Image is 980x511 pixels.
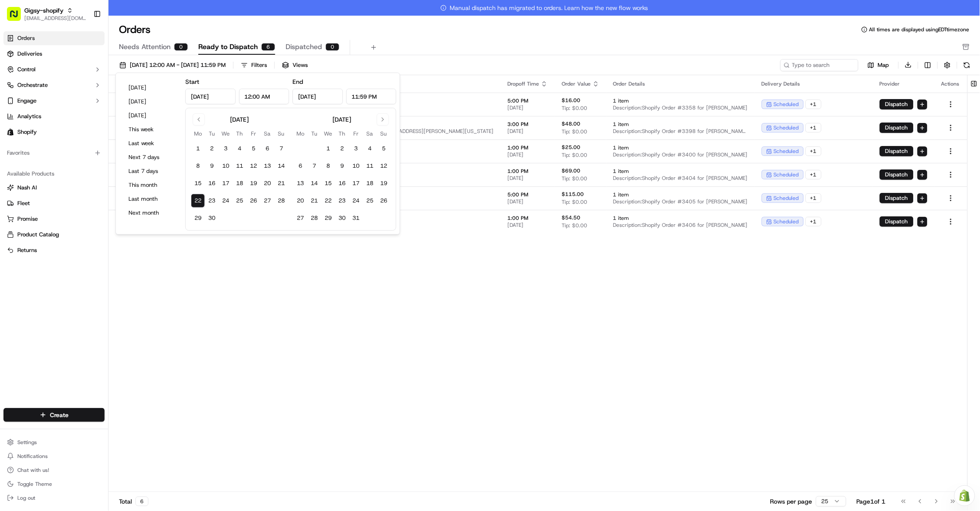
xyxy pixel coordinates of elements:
span: Control [17,66,36,73]
button: 3 [349,142,363,156]
button: 13 [293,176,307,190]
button: 1 [191,142,205,156]
span: Tip: $0.00 [562,152,587,159]
button: 23 [205,194,219,208]
button: This week [125,123,177,136]
button: 8 [321,159,335,173]
button: 2 [205,142,219,156]
span: Deliveries [17,50,42,58]
span: [DATE] [507,151,548,158]
img: 1736555255976-a54dd68f-1ca7-489b-9aae-adbdc363a1c4 [9,83,24,98]
span: 1 item [613,191,748,198]
span: [EMAIL_ADDRESS][DOMAIN_NAME] [24,15,86,22]
a: Product Catalog [7,231,101,239]
span: 5:00 PM [507,97,548,104]
th: Thursday [335,129,349,138]
h1: Orders [119,23,151,36]
span: [DATE] [507,128,548,135]
button: Refresh [961,59,973,71]
button: 20 [293,194,307,208]
span: Toggle Theme [17,481,52,488]
button: 5 [247,142,260,156]
th: Wednesday [219,129,233,138]
button: 18 [233,176,247,190]
span: Tip: $0.00 [562,105,587,112]
button: Dispatch [880,193,914,203]
a: 💻API Documentation [70,167,143,182]
span: Pylon [86,192,105,198]
button: 31 [349,211,363,225]
span: 1:00 PM [507,168,548,175]
input: Type to search [780,59,858,71]
span: Tip: $0.00 [562,199,587,206]
div: + 1 [806,146,822,156]
button: 29 [321,211,335,225]
button: Dispatch [880,216,914,227]
span: scheduled [774,171,799,178]
span: scheduled [774,218,799,225]
span: [PERSON_NAME] [27,134,70,141]
div: + 1 [806,170,822,179]
button: Gigsy-shopify[EMAIL_ADDRESS][DOMAIN_NAME] [3,3,90,24]
th: Monday [293,129,307,138]
div: 0 [326,43,339,51]
button: 24 [219,194,233,208]
span: 1 item [613,168,748,175]
span: Description: Shopify Order #3398 for [PERSON_NAME] and [PERSON_NAME] [613,128,748,135]
span: Product Catalog [17,231,59,239]
button: 17 [349,176,363,190]
input: Time [346,89,397,104]
button: 12 [247,159,260,173]
button: Dispatch [880,169,914,180]
div: Page 1 of 1 [857,497,886,506]
img: Nash [9,8,26,26]
button: 25 [363,194,377,208]
button: 12 [377,159,391,173]
span: 1 item [613,215,748,222]
button: 13 [260,159,274,173]
label: End [293,78,303,86]
a: Fleet [7,199,101,207]
span: scheduled [774,101,799,108]
img: Shopify logo [7,129,14,136]
button: 1 [321,142,335,156]
button: Chat with us! [3,464,105,476]
th: Friday [247,129,260,138]
button: [DATE] [125,82,177,94]
span: Description: Shopify Order #3400 for [PERSON_NAME] [613,151,748,158]
button: Log out [3,492,105,504]
span: 1 item [613,97,748,104]
div: [DATE] [230,115,249,124]
button: 25 [233,194,247,208]
button: Go to previous month [193,113,205,126]
button: 28 [307,211,321,225]
span: Description: Shopify Order #3406 for [PERSON_NAME] [613,222,748,229]
button: 16 [335,176,349,190]
img: Sarah Lucier [9,126,23,140]
span: Log out [17,494,35,501]
span: • [72,134,75,141]
button: Filters [237,59,271,71]
button: Views [278,59,312,71]
button: 30 [335,211,349,225]
span: [DATE] [77,134,95,141]
button: 29 [191,211,205,225]
span: 1 item [613,121,748,128]
button: 22 [321,194,335,208]
button: Engage [3,94,105,108]
button: Go to next month [377,113,389,126]
button: This month [125,179,177,191]
button: 21 [307,194,321,208]
div: Total [119,497,148,506]
div: Past conversations [9,113,58,119]
span: scheduled [774,195,799,202]
span: 3:00 PM [507,121,548,128]
a: Orders [3,31,105,45]
div: [DATE] [333,115,352,124]
label: Start [185,78,199,86]
span: Ready to Dispatch [198,42,258,52]
button: 15 [191,176,205,190]
span: Fleet [17,199,30,207]
button: Dispatch [880,99,914,109]
span: Orchestrate [17,81,48,89]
